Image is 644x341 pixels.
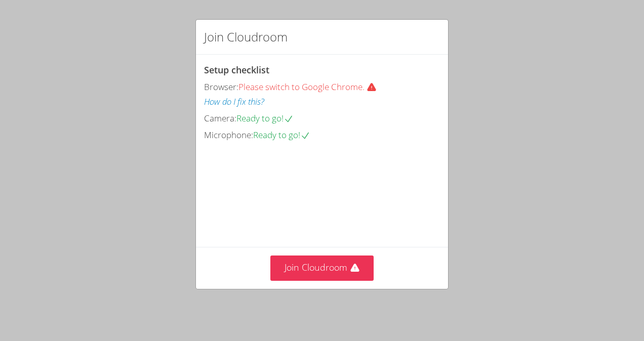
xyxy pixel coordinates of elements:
span: Microphone: [204,129,253,141]
span: Ready to go! [236,112,294,124]
span: Ready to go! [253,129,310,141]
span: Please switch to Google Chrome. [238,81,381,93]
span: Setup checklist [204,64,269,76]
button: Join Cloudroom [270,255,374,280]
span: Browser: [204,81,238,93]
span: Camera: [204,112,236,124]
h2: Join Cloudroom [204,28,288,46]
button: How do I fix this? [204,95,264,109]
